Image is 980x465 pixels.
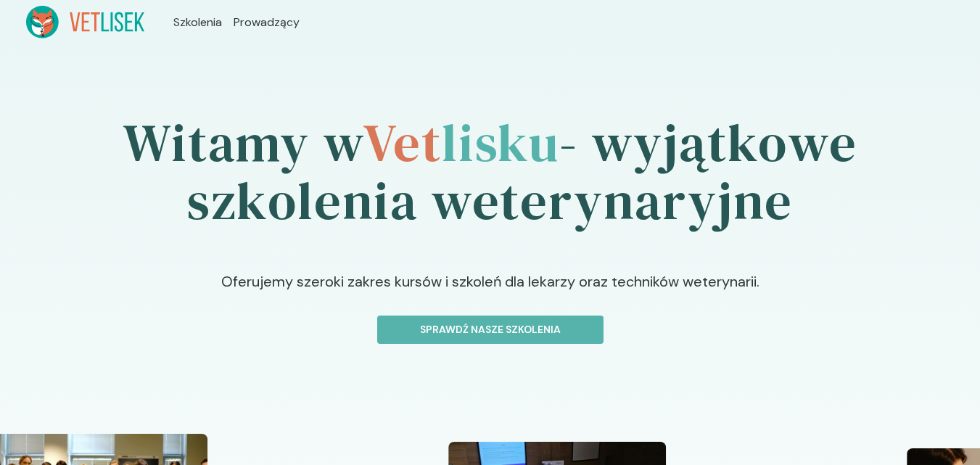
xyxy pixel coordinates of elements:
a: Szkolenia [173,14,222,31]
a: Prowadzący [234,14,300,31]
span: lisku [442,107,559,178]
p: Oferujemy szeroki zakres kursów i szkoleń dla lekarzy oraz techników weterynarii. [163,271,817,316]
button: Sprawdź nasze szkolenia [377,316,604,344]
h1: Witamy w - wyjątkowe szkolenia weterynaryjne [26,73,955,271]
p: Sprawdź nasze szkolenia [390,322,591,337]
span: Vet [363,107,442,178]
